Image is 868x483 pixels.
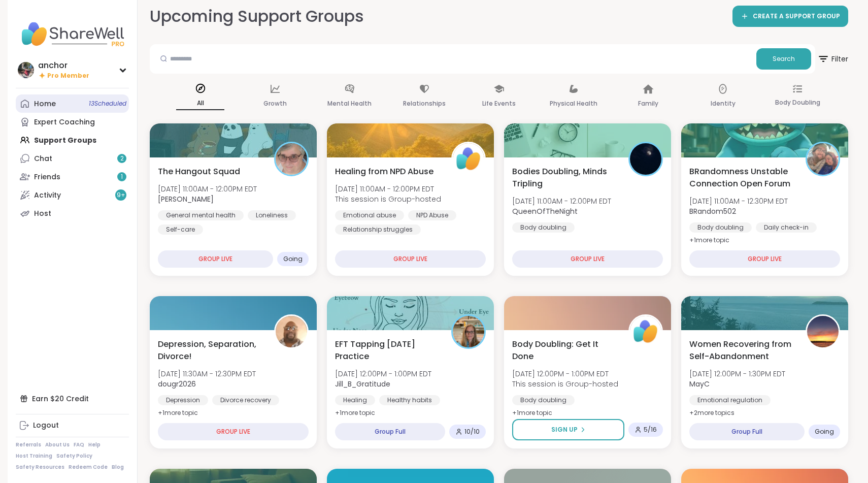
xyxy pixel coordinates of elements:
[512,419,624,440] button: Sign Up
[276,143,307,175] img: Susan
[550,98,597,110] p: Physical Health
[335,224,421,235] div: Relationship struggles
[408,210,456,220] div: NPD Abuse
[158,395,208,405] div: Depression
[453,143,484,175] img: ShareWell
[335,194,441,204] span: This session is Group-hosted
[512,379,618,389] span: This session is Group-hosted
[56,453,92,460] a: Safety Policy
[689,423,805,440] div: Group Full
[16,453,52,460] a: Host Training
[689,369,785,379] span: [DATE] 12:00PM - 1:30PM EDT
[630,143,661,175] img: QueenOfTheNight
[158,369,256,379] span: [DATE] 11:30AM - 12:30PM EDT
[74,441,84,448] a: FAQ
[753,12,840,21] span: CREATE A SUPPORT GROUP
[150,5,364,28] h2: Upcoming Support Groups
[689,379,710,389] b: MayC
[335,210,404,220] div: Emotional abuse
[34,99,56,109] div: Home
[817,44,848,74] button: Filter
[112,464,124,471] a: Blog
[807,316,839,347] img: MayC
[756,222,817,233] div: Daily check-in
[512,338,617,363] span: Body Doubling: Get It Done
[732,6,848,27] a: CREATE A SUPPORT GROUP
[33,421,59,431] div: Logout
[644,426,657,434] span: 5 / 16
[512,369,618,379] span: [DATE] 12:00PM - 1:00PM EDT
[16,390,129,408] div: Earn $20 Credit
[335,338,440,363] span: EFT Tapping [DATE] Practice
[34,190,61,201] div: Activity
[89,100,126,108] span: 13 Scheduled
[689,166,794,190] span: BRandomness Unstable Connection Open Forum
[158,423,309,440] div: GROUP LIVE
[512,395,575,405] div: Body doubling
[176,97,224,110] p: All
[88,441,101,448] a: Help
[630,316,661,347] img: ShareWell
[38,60,89,71] div: anchor
[16,186,129,204] a: Activity9+
[16,204,129,222] a: Host
[16,464,64,471] a: Safety Resources
[283,255,303,263] span: Going
[335,395,375,405] div: Healing
[16,113,129,131] a: Expert Coaching
[34,117,95,127] div: Expert Coaching
[464,428,480,436] span: 10 / 10
[158,250,273,268] div: GROUP LIVE
[120,154,124,163] span: 2
[335,184,441,194] span: [DATE] 11:00AM - 12:00PM EDT
[512,222,575,233] div: Body doubling
[512,250,663,268] div: GROUP LIVE
[689,250,840,268] div: GROUP LIVE
[335,423,445,440] div: Group Full
[18,62,34,78] img: anchor
[711,98,736,110] p: Identity
[403,98,446,110] p: Relationships
[34,209,51,219] div: Host
[47,72,89,80] span: Pro Member
[16,441,41,448] a: Referrals
[16,94,129,113] a: Home13Scheduled
[335,250,486,268] div: GROUP LIVE
[158,210,244,220] div: General mental health
[512,166,617,190] span: Bodies Doubling, Minds Tripling
[379,395,440,405] div: Healthy habits
[69,464,108,471] a: Redeem Code
[775,96,820,109] p: Body Doubling
[638,98,658,110] p: Family
[45,441,70,448] a: About Us
[158,338,263,363] span: Depression, Separation, Divorce!
[327,98,372,110] p: Mental Health
[815,428,834,436] span: Going
[16,168,129,186] a: Friends1
[689,222,752,233] div: Body doubling
[512,206,578,216] b: QueenOfTheNight
[512,196,611,206] span: [DATE] 11:00AM - 12:00PM EDT
[16,416,129,435] a: Logout
[756,48,811,70] button: Search
[689,395,771,405] div: Emotional regulation
[248,210,296,220] div: Loneliness
[34,154,52,164] div: Chat
[158,224,203,235] div: Self-care
[276,316,307,347] img: dougr2026
[689,206,736,216] b: BRandom502
[689,338,794,363] span: Women Recovering from Self-Abandonment
[453,316,484,347] img: Jill_B_Gratitude
[158,166,240,178] span: The Hangout Squad
[335,379,390,389] b: Jill_B_Gratitude
[807,143,839,175] img: BRandom502
[817,47,848,71] span: Filter
[121,173,123,181] span: 1
[335,166,433,178] span: Healing from NPD Abuse
[34,172,60,182] div: Friends
[335,369,431,379] span: [DATE] 12:00PM - 1:00PM EDT
[482,98,516,110] p: Life Events
[551,425,578,434] span: Sign Up
[16,149,129,168] a: Chat2
[158,184,257,194] span: [DATE] 11:00AM - 12:00PM EDT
